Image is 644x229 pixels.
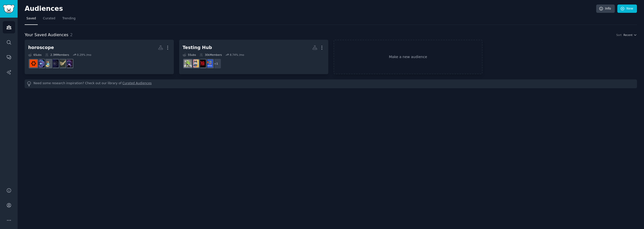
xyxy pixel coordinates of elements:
[184,60,192,67] img: AndroidClosedTesting
[25,32,68,38] span: Your Saved Audiences
[616,33,622,37] div: Sort
[58,60,66,67] img: AstroSynastry
[183,53,196,57] div: 5 Sub s
[44,60,52,67] img: astrology
[62,16,75,21] span: Trending
[596,5,615,13] a: Info
[623,33,632,37] span: Recent
[623,33,637,37] button: Recent
[30,60,37,67] img: AstrologyCharts
[28,53,42,57] div: 6 Sub s
[123,81,152,86] a: Curated Audiences
[198,60,206,67] img: TestMyApp
[25,5,596,13] h2: Audiences
[230,53,244,57] div: 8.74 % /mo
[26,16,36,21] span: Saved
[25,79,637,88] div: Need some research inspiration? Check out our library of
[3,5,15,13] img: GummySearch logo
[37,60,45,67] img: astrologyreadings
[179,40,328,74] a: Testing Hub5Subs30kMembers8.74% /mo+1betatestsTestMyAppTestersCommunityAndroidClosedTesting
[61,15,77,25] a: Trending
[617,5,637,13] a: New
[28,44,54,51] div: horoscope
[25,40,174,74] a: horoscope6Subs2.3MMembers0.29% /moDailyHoroscopeIndiaAstroSynastryHoroscopeastrologyastrologyread...
[334,40,483,74] a: Make a new audience
[205,60,213,67] img: betatests
[211,58,221,69] div: + 1
[45,53,69,57] div: 2.3M Members
[191,60,199,67] img: TestersCommunity
[25,15,38,25] a: Saved
[77,53,91,57] div: 0.29 % /mo
[43,16,55,21] span: Curated
[70,32,73,37] span: 2
[183,44,212,51] div: Testing Hub
[51,60,59,67] img: Horoscope
[199,53,222,57] div: 30k Members
[65,60,73,67] img: DailyHoroscopeIndia
[41,15,57,25] a: Curated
